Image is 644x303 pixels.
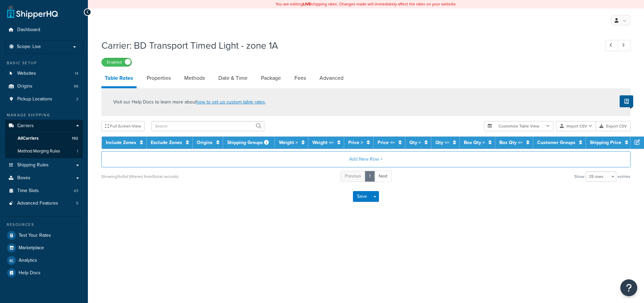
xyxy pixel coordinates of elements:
[590,139,621,146] a: Shipping Price
[348,139,363,146] a: Price >
[5,254,83,266] a: Analytics
[620,279,637,296] button: Open Resource Center
[409,139,421,146] a: Qty >
[5,145,83,158] li: Method Merging Rules
[379,173,387,179] span: Next
[484,121,553,131] button: Customize Table View
[556,121,596,131] button: Import CSV
[316,70,347,86] a: Advanced
[101,39,593,52] h1: Carrier: BD Transport Timed Light - zone 1A
[618,40,631,51] a: Next Record
[378,139,395,146] a: Price <=
[5,159,83,171] a: Shipping Rules
[77,148,78,154] span: 1
[620,95,633,107] button: Show Help Docs
[17,71,36,76] span: Websites
[17,162,49,168] span: Shipping Rules
[5,67,83,80] a: Websites14
[17,175,30,181] span: Boxes
[291,70,309,86] a: Fees
[5,197,83,210] li: Advanced Features
[19,258,37,263] span: Analytics
[5,185,83,197] a: Time Slots43
[5,197,83,210] a: Advanced Features5
[5,93,83,106] a: Pickup Locations2
[464,139,485,146] a: Box Qty >
[435,139,449,146] a: Qty <=
[17,123,34,129] span: Carriers
[17,188,39,194] span: Time Slots
[18,148,60,154] span: Method Merging Rules
[113,98,266,106] p: Visit our Help Docs to learn more about .
[340,171,365,182] a: Previous
[19,270,41,276] span: Help Docs
[5,80,83,93] a: Origins96
[19,245,44,251] span: Marketplace
[101,151,630,167] button: Add New Row +
[223,137,275,149] th: Shipping Groups
[5,185,83,197] li: Time Slots
[5,120,83,158] li: Carriers
[151,139,182,146] a: Exclude Zones
[17,27,40,33] span: Dashboard
[19,233,51,238] span: Test Your Rates
[312,139,334,146] a: Weight <=
[5,120,83,132] a: Carriers
[76,201,78,206] span: 5
[75,71,78,76] span: 14
[101,121,145,131] button: Full Screen View
[215,70,251,86] a: Date & Time
[5,132,83,145] a: AllCarriers192
[143,70,174,86] a: Properties
[618,172,630,181] span: entries
[197,139,213,146] a: Origins
[5,67,83,80] li: Websites
[151,121,264,131] input: Search
[5,112,83,118] div: Manage Shipping
[5,145,83,158] a: Method Merging Rules1
[605,40,618,51] a: Previous Record
[101,70,137,88] a: Table Rates
[353,191,371,202] button: Save
[17,44,41,50] span: Scope: Live
[102,58,132,66] label: Enabled
[101,172,178,181] div: Showing 1 to 0 of (filtered from 0 total records)
[345,173,361,179] span: Previous
[5,172,83,184] a: Boxes
[76,96,78,102] span: 2
[17,201,58,206] span: Advanced Features
[18,136,39,141] span: All Carriers
[374,171,392,182] a: Next
[17,96,52,102] span: Pickup Locations
[258,70,284,86] a: Package
[5,93,83,106] li: Pickup Locations
[596,121,630,131] button: Export CSV
[5,60,83,66] div: Basic Setup
[17,84,32,89] span: Origins
[74,84,78,89] span: 96
[537,139,575,146] a: Customer Groups
[181,70,208,86] a: Methods
[5,267,83,279] a: Help Docs
[365,171,375,182] a: 1
[303,1,311,7] b: LIVE
[5,24,83,36] a: Dashboard
[74,188,78,194] span: 43
[499,139,523,146] a: Box Qty <=
[5,80,83,93] li: Origins
[106,139,136,146] a: Include Zones
[574,172,585,181] span: Show
[5,229,83,241] a: Test Your Rates
[72,136,78,141] span: 192
[279,139,298,146] a: Weight >
[5,222,83,228] div: Resources
[5,242,83,254] a: Marketplace
[196,98,265,106] a: how to set up custom table rates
